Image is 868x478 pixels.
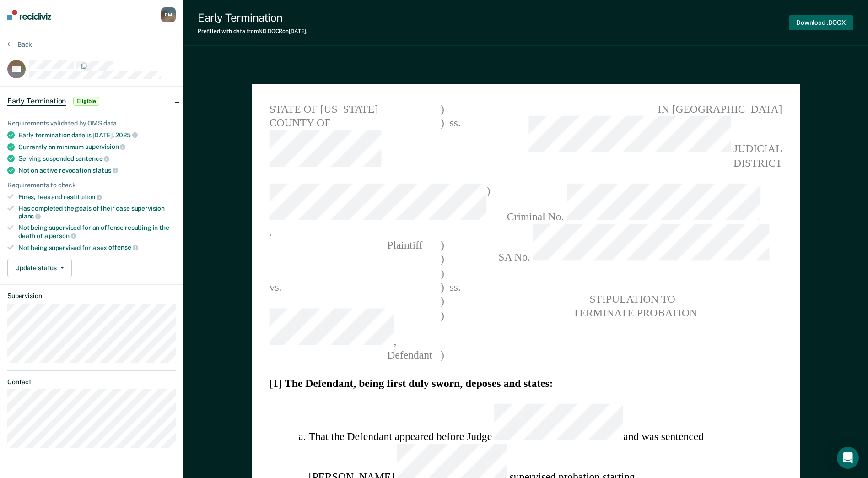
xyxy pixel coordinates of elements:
span: sentence [75,155,110,162]
span: status [92,167,118,174]
span: ) [441,266,444,280]
div: Not on active revocation [18,166,176,174]
span: SA No. [485,223,782,263]
div: Has completed the goals of their case supervision [18,205,176,220]
span: ) [441,102,444,116]
span: Defendant [269,349,432,361]
span: , [269,308,440,348]
button: Update status [7,259,72,277]
span: person [49,232,76,239]
span: Criminal No. [485,184,782,224]
div: F M [161,7,176,22]
div: Open Intercom Messenger [837,447,859,469]
button: FM [161,7,176,22]
span: plans [18,212,41,220]
div: Requirements to check [7,181,176,189]
dt: Supervision [7,292,176,300]
span: ) [441,252,444,266]
pre: STIPULATION TO TERMINATE PROBATION [485,292,782,320]
section: [1] [269,376,782,390]
strong: The Defendant, being first duly sworn, deposes and states: [285,377,553,389]
span: , [269,184,486,238]
span: ) [441,308,444,348]
div: Not being supervised for an offense resulting in the death of a [18,224,176,239]
span: STATE OF [US_STATE] [269,102,440,116]
span: vs. [269,281,281,293]
div: Serving suspended [18,154,176,163]
div: Fines, fees and [18,193,176,201]
button: Back [7,40,32,49]
button: Download .DOCX [789,15,853,30]
span: offense [108,244,138,251]
dt: Contact [7,378,176,386]
span: ) [441,116,444,170]
div: Early termination date is [DATE], [18,131,176,139]
div: Requirements validated by OMS data [7,119,176,127]
span: COUNTY OF [269,116,440,170]
span: ) [441,238,444,252]
span: ss. [444,280,465,294]
span: ss. [444,116,465,170]
div: Early Termination [198,11,307,24]
span: Plaintiff [269,239,422,250]
div: Not being supervised for a sex [18,244,176,252]
span: ) [441,348,444,362]
span: 2025 [115,131,137,139]
span: restitution [64,193,102,201]
span: Early Termination [7,97,66,106]
img: Recidiviz [7,10,51,20]
span: ) [441,280,444,294]
div: Prefilled with data from ND DOCR on [DATE] . [198,28,307,34]
span: supervision [85,143,125,150]
span: Eligible [73,97,99,106]
span: ) [441,294,444,308]
span: IN [GEOGRAPHIC_DATA] [485,102,782,116]
div: Currently on minimum [18,143,176,151]
span: JUDICIAL DISTRICT [485,116,782,170]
